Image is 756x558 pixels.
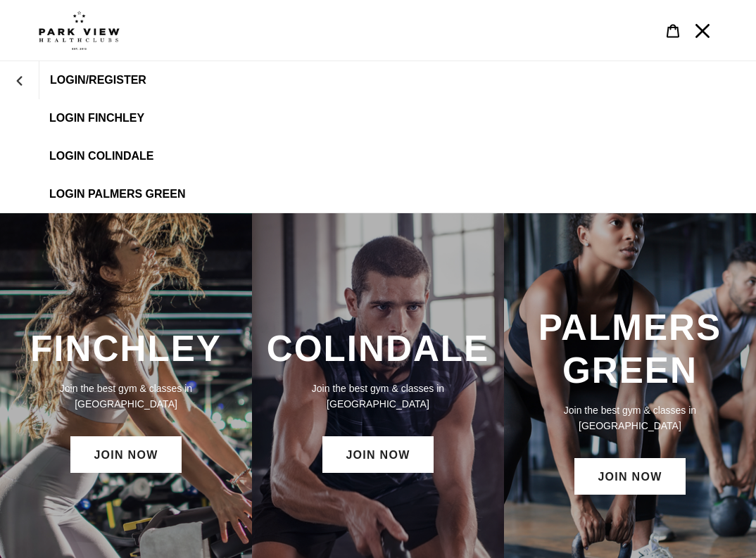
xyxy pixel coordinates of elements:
[688,15,717,46] button: Menu
[70,436,181,473] a: JOIN NOW: Finchley Membership
[50,74,146,87] span: LOGIN/REGISTER
[322,436,433,473] a: JOIN NOW: Colindale Membership
[49,150,153,163] span: LOGIN COLINDALE
[14,327,238,370] h3: FINCHLEY
[574,458,685,495] a: JOIN NOW: Palmers Green Membership
[266,381,490,412] p: Join the best gym & classes in [GEOGRAPHIC_DATA]
[518,306,742,393] h3: PALMERS GREEN
[518,402,742,433] p: Join the best gym & classes in [GEOGRAPHIC_DATA]
[266,327,490,370] h3: COLINDALE
[49,112,144,125] span: LOGIN FINCHLEY
[49,188,186,201] span: LOGIN PALMERS GREEN
[39,11,120,50] img: Park view health clubs is a gym near you.
[14,381,238,412] p: Join the best gym & classes in [GEOGRAPHIC_DATA]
